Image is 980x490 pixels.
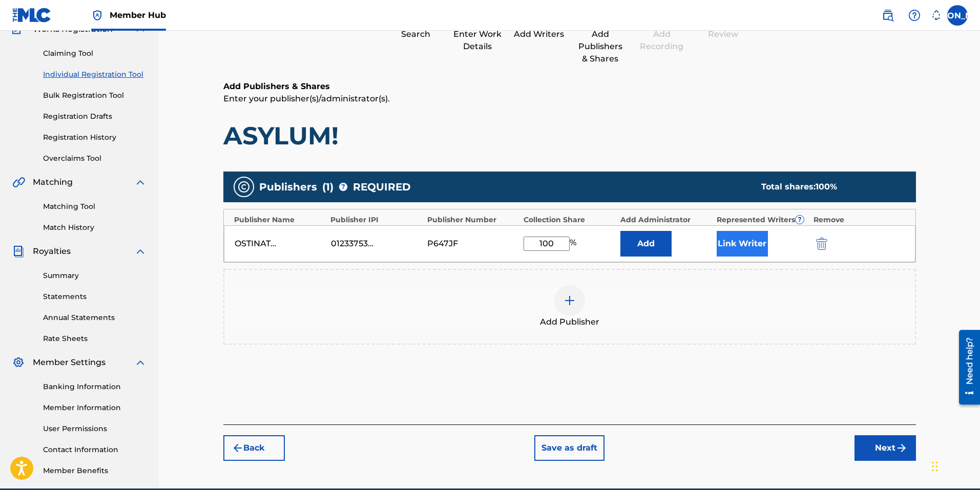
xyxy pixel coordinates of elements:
[717,231,768,257] button: Link Writer
[452,28,503,53] div: Enter Work Details
[878,5,898,26] a: Public Search
[33,356,106,369] span: Member Settings
[43,90,147,101] a: Bulk Registration Tool
[796,216,804,224] span: ?
[110,9,166,21] span: Member Hub
[636,28,687,53] div: Add Recording
[43,48,147,59] a: Claiming Tool
[390,28,442,40] div: Search
[43,333,147,344] a: Rate Sheets
[43,402,147,413] a: Member Information
[134,245,147,258] img: expand
[882,9,894,22] img: search
[816,182,837,191] span: 100 %
[43,381,147,392] a: Banking Information
[951,326,980,408] iframe: Resource Center
[134,176,147,188] img: expand
[43,222,147,233] a: Match History
[43,291,147,302] a: Statements
[534,435,604,461] button: Save as draft
[223,435,285,461] button: Back
[91,9,103,22] img: Top Rightsholder
[234,215,326,225] div: Publisher Name
[353,179,411,195] span: REQUIRED
[43,270,147,281] a: Summary
[339,183,347,191] span: ?
[43,201,147,212] a: Matching Tool
[564,294,576,307] img: add
[570,237,579,251] span: %
[12,245,25,258] img: Royalties
[43,153,147,164] a: Overclaims Tool
[33,176,73,188] span: Matching
[524,215,615,225] div: Collection Share
[223,93,916,105] p: Enter your publisher(s)/administrator(s).
[259,179,317,195] span: Publishers
[908,9,921,22] img: help
[854,435,916,461] button: Next
[238,181,250,193] img: publishers
[43,465,147,476] a: Member Benefits
[330,215,422,225] div: Publisher IPI
[814,215,905,225] div: Remove
[43,132,147,143] a: Registration History
[12,176,25,188] img: Matching
[43,111,147,122] a: Registration Drafts
[43,444,147,455] a: Contact Information
[932,451,938,482] div: Drag
[620,231,672,257] button: Add
[43,312,147,323] a: Annual Statements
[12,8,52,23] img: MLC Logo
[232,442,244,454] img: 7ee5dd4eb1f8a8e3ef2f.svg
[904,5,925,26] div: Help
[223,120,916,151] h1: ASYLUM!
[816,238,827,250] img: 12a2ab48e56ec057fbd8.svg
[223,80,916,93] h6: Add Publishers & Shares
[33,245,71,258] span: Royalties
[540,316,599,328] span: Add Publisher
[12,356,25,369] img: Member Settings
[895,442,908,454] img: f7272a7cc735f4ea7f67.svg
[929,441,980,490] iframe: Chat Widget
[575,28,626,65] div: Add Publishers & Shares
[717,215,808,225] div: Represented Writers
[947,5,968,26] div: User Menu
[134,356,147,369] img: expand
[427,215,519,225] div: Publisher Number
[513,28,565,40] div: Add Writers
[761,181,895,193] div: Total shares:
[322,179,333,195] span: ( 1 )
[698,28,749,40] div: Review
[43,69,147,80] a: Individual Registration Tool
[43,423,147,434] a: User Permissions
[620,215,712,225] div: Add Administrator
